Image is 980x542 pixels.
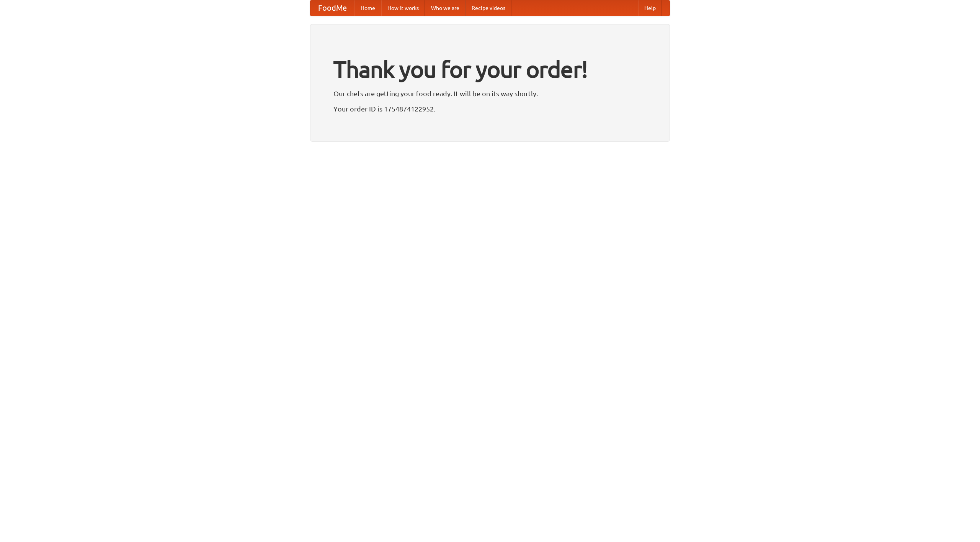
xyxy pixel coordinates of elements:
a: FoodMe [310,0,354,16]
a: Recipe videos [465,0,511,16]
p: Your order ID is 1754874122952. [333,103,647,115]
a: Who we are [425,0,465,16]
a: Home [354,0,381,16]
h1: Thank you for your order! [333,51,647,88]
a: Help [638,0,662,16]
a: How it works [381,0,425,16]
p: Our chefs are getting your food ready. It will be on its way shortly. [333,88,647,99]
